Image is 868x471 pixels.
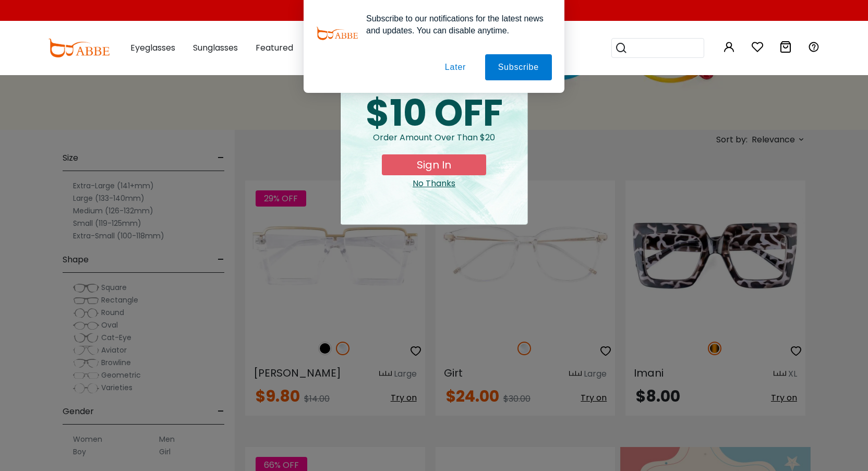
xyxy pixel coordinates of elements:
[382,154,486,175] button: Sign In
[349,177,519,190] div: Close
[432,54,479,80] button: Later
[349,95,519,131] div: $10 OFF
[358,13,552,37] div: Subscribe to our notifications for the latest news and updates. You can disable anytime.
[349,131,519,154] div: Order amount over than $20
[316,13,358,54] img: notification icon
[485,54,552,80] button: Subscribe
